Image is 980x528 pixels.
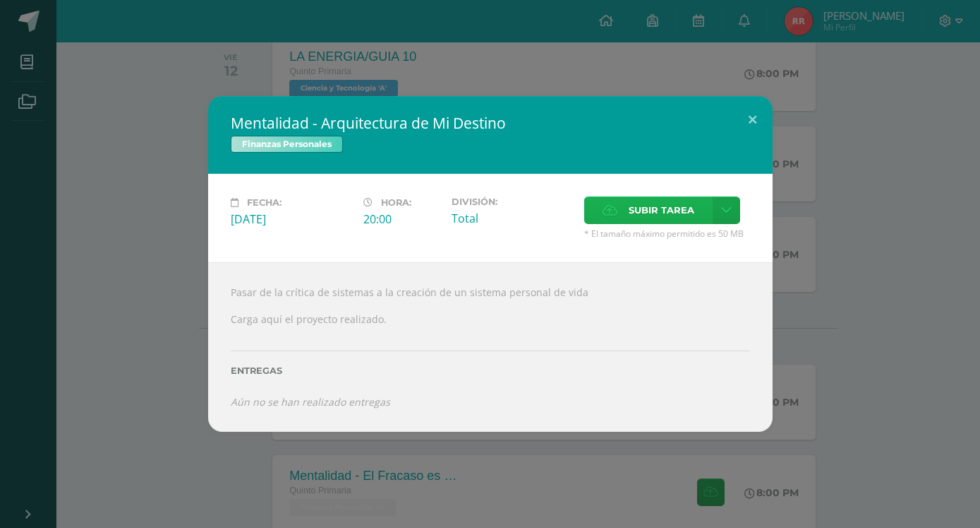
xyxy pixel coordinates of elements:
div: [DATE] [231,211,352,227]
div: Total [452,211,573,226]
span: Fecha: [247,197,282,208]
label: División: [452,196,573,207]
span: Hora: [381,197,411,208]
span: * El tamaño máximo permitido es 50 MB [584,228,750,240]
span: Subir tarea [629,197,694,223]
span: Finanzas Personales [231,136,343,153]
label: Entregas [231,365,750,376]
div: Pasar de la crítica de sistemas a la creación de un sistema personal de vida Carga aquí el proyec... [208,262,773,432]
i: Aún no se han realizado entregas [231,395,390,409]
h2: Mentalidad - Arquitectura de Mi Destino [231,113,750,133]
button: Close (Esc) [732,96,773,144]
div: 20:00 [363,211,440,227]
